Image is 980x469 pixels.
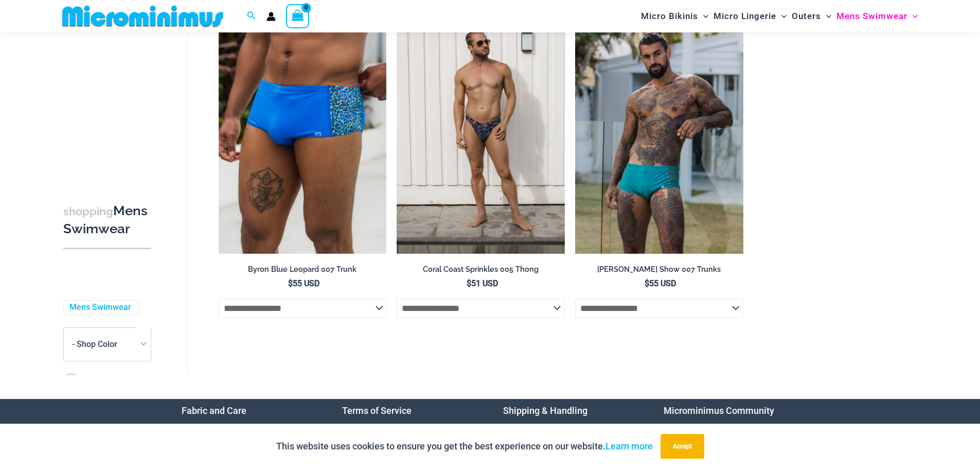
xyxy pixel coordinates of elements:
[219,2,387,254] a: Byron Blue Leopard 007 Trunk 11Byron Blue Leopard 007 Trunk 12Byron Blue Leopard 007 Trunk 12
[80,374,102,385] a: Sheer
[907,3,918,29] span: Menu Toggle
[776,3,787,29] span: Menu Toggle
[63,205,113,218] span: shopping
[638,3,711,29] a: Micro BikinisMenu ToggleMenu Toggle
[645,279,649,288] span: $
[645,279,676,288] bdi: 55 USD
[63,202,151,238] h3: Mens Swimwear
[698,3,708,29] span: Menu Toggle
[342,405,412,416] a: Terms of Service
[467,279,471,288] span: $
[836,3,907,29] span: Mens Swimwear
[247,10,256,23] a: Search icon link
[664,399,799,468] nav: Menu
[575,2,743,254] img: Byron Jade Show 007 Trunks 08
[342,399,477,468] aside: Footer Widget 2
[276,439,653,454] p: This website uses cookies to ensure you get the best experience on our website.
[64,328,151,361] span: - Shop Color
[72,340,117,350] span: - Shop Color
[397,265,565,274] h2: Coral Coast Sprinkles 005 Thong
[467,279,498,288] bdi: 51 USD
[641,3,698,29] span: Micro Bikinis
[503,399,638,468] aside: Footer Widget 3
[69,302,131,313] a: Mens Swimwear
[503,405,587,416] a: Shipping & Handling
[397,265,565,278] a: Coral Coast Sprinkles 005 Thong
[664,405,774,416] a: Microminimus Community
[182,399,317,468] aside: Footer Widget 1
[789,3,834,29] a: OutersMenu ToggleMenu Toggle
[266,12,276,21] a: Account icon link
[63,327,151,361] span: - Shop Color
[714,3,776,29] span: Micro Lingerie
[503,399,638,468] nav: Menu
[575,2,743,254] a: Byron Jade Show 007 Trunks 08Byron Jade Show 007 Trunks 09Byron Jade Show 007 Trunks 09
[575,265,743,274] h2: [PERSON_NAME] Show 007 Trunks
[219,265,387,274] h2: Byron Blue Leopard 007 Trunk
[834,3,920,29] a: Mens SwimwearMenu ToggleMenu Toggle
[288,279,319,288] bdi: 55 USD
[661,434,704,459] button: Accept
[182,399,317,468] nav: Menu
[711,3,789,29] a: Micro LingerieMenu ToggleMenu Toggle
[58,5,227,28] img: MM SHOP LOGO FLAT
[664,399,799,468] aside: Footer Widget 4
[342,399,477,468] nav: Menu
[397,2,565,254] img: Coral Coast Sprinkles 005 Thong 06
[286,4,310,28] a: View Shopping Cart, empty
[288,279,293,288] span: $
[219,2,387,254] img: Byron Blue Leopard 007 Trunk 11
[397,2,565,254] a: Coral Coast Sprinkles 005 Thong 06Coral Coast Sprinkles 005 Thong 08Coral Coast Sprinkles 005 Tho...
[182,405,246,416] a: Fabric and Care
[821,3,831,29] span: Menu Toggle
[605,441,653,451] a: Learn more
[637,2,922,31] nav: Site Navigation
[219,265,387,278] a: Byron Blue Leopard 007 Trunk
[575,265,743,278] a: [PERSON_NAME] Show 007 Trunks
[792,3,821,29] span: Outers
